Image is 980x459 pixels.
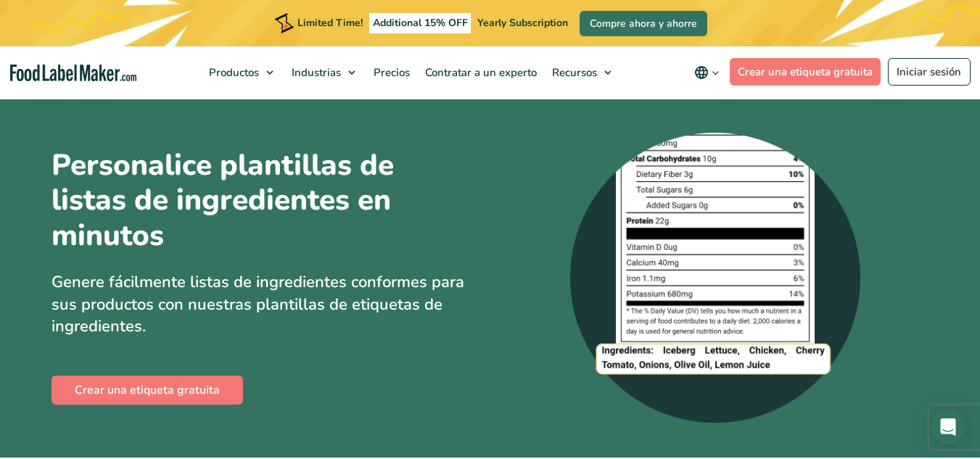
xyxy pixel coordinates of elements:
span: Limited Time! [297,16,363,30]
a: Contratar a un experto [418,46,541,99]
div: Open Intercom Messenger [931,410,965,444]
span: Yearly Subscription [477,16,568,30]
a: Industrias [284,46,363,99]
span: Productos [205,65,260,80]
a: Crear una etiqueta gratuita [52,376,243,405]
span: Industrias [287,65,342,80]
a: Precios [366,46,414,99]
a: Iniciar sesión [888,58,971,86]
span: Recursos [548,65,598,80]
a: Compre ahora y ahorre [580,11,707,36]
span: Contratar a un experto [421,65,538,80]
span: Precios [369,65,411,80]
span: Additional 15% OFF [369,13,472,33]
img: Captura de pantalla ampliada de una lista de ingredientes en la parte inferior de una etiqueta nu... [570,133,860,423]
a: Recursos [545,46,619,99]
h1: Personalice plantillas de listas de ingredientes en minutos [52,148,400,254]
a: Crear una etiqueta gratuita [730,58,881,86]
a: Productos [202,46,281,99]
p: Genere fácilmente listas de ingredientes conformes para sus productos con nuestras plantillas de ... [52,271,479,338]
